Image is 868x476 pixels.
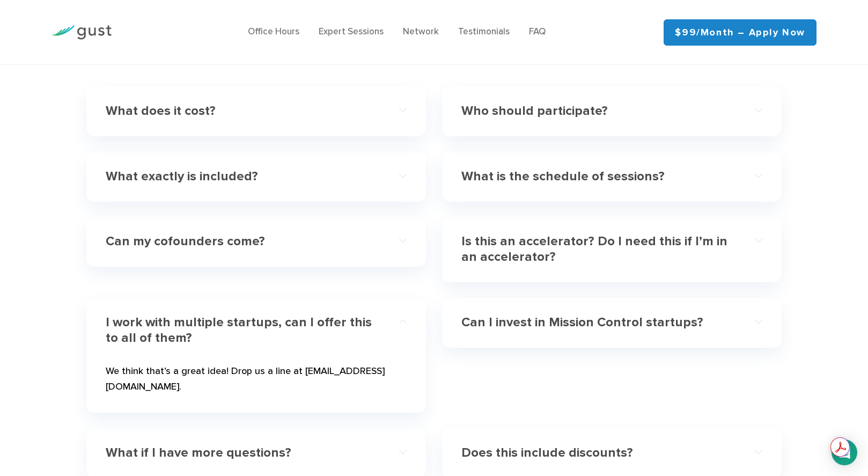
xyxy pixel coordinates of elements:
[319,26,384,37] a: Expert Sessions
[461,234,732,265] h4: Is this an accelerator? Do I need this if I’m in an accelerator?
[403,26,439,37] a: Network
[248,26,299,37] a: Office Hours
[106,364,407,399] p: We think that’s a great idea! Drop us a line at [EMAIL_ADDRESS][DOMAIN_NAME].
[106,169,377,185] h4: What exactly is included?
[106,315,377,346] h4: I work with multiple startups, can I offer this to all of them?
[106,104,377,119] h4: What does it cost?
[461,315,732,331] h4: Can I invest in Mission Control startups?
[106,234,377,250] h4: Can my cofounders come?
[52,25,112,40] img: Gust Logo
[461,445,732,461] h4: Does this include discounts?
[106,445,377,461] h4: What if I have more questions?
[458,26,510,37] a: Testimonials
[461,169,732,185] h4: What is the schedule of sessions?
[461,104,732,119] h4: Who should participate?
[529,26,546,37] a: FAQ
[664,19,816,46] a: $99/month – Apply Now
